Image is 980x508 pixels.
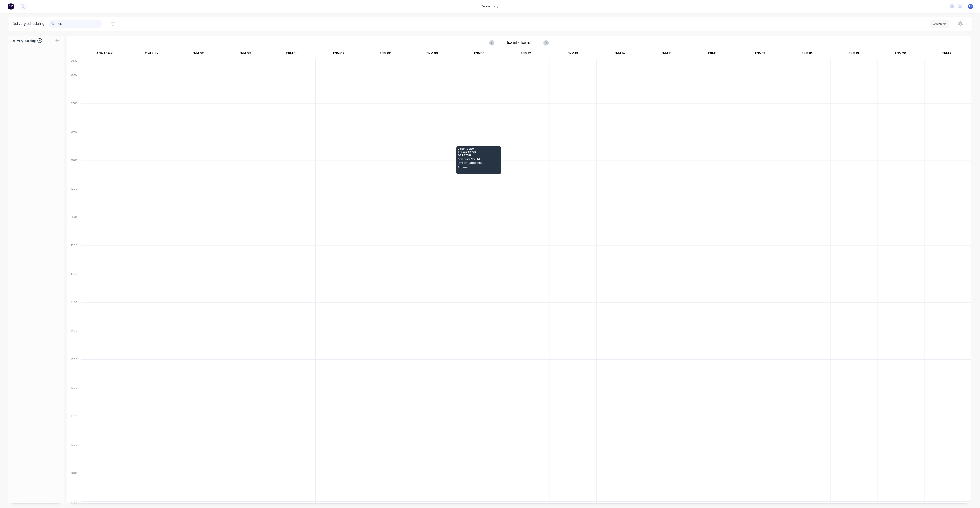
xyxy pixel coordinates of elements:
[8,3,14,10] img: Factory
[458,148,499,150] span: 08:30 - 09:30
[458,166,499,168] span: Ormeau
[830,50,877,59] div: FNM 19
[456,50,502,59] div: FNM 10
[67,186,81,215] div: 10:00
[67,158,81,186] div: 09:00
[67,471,81,499] div: 20:00
[128,50,175,59] div: 2nd Run
[690,50,736,59] div: FNM 16
[930,20,949,28] button: Vehicle
[784,50,830,59] div: FNM 18
[458,151,499,153] span: Order # 194726
[67,72,81,101] div: 06:00
[458,162,499,164] span: [STREET_ADDRESS]
[315,50,362,59] div: FNM 07
[67,328,81,357] div: 15:00
[480,3,500,10] div: productivity
[37,38,42,43] span: 0
[737,50,783,59] div: FNM 17
[596,50,643,59] div: FNM 14
[933,22,945,26] div: Vehicle
[643,50,690,59] div: FNM 15
[57,20,102,28] input: Search for orders
[503,50,549,59] div: FNM 12
[67,442,81,471] div: 19:00
[362,50,409,59] div: FNM 08
[12,38,36,43] span: Delivery backlog
[67,271,81,300] div: 13:00
[67,58,81,72] div: 05:30
[458,154,499,156] span: PO # 97387
[67,101,81,129] div: 07:00
[409,50,456,59] div: FNM 09
[67,385,81,414] div: 17:00
[269,50,315,59] div: FNM 06
[67,499,81,504] div: 21:00
[67,414,81,442] div: 18:00
[67,243,81,271] div: 12:00
[175,50,221,59] div: FNM 02
[969,4,972,8] span: F1
[67,357,81,385] div: 16:00
[222,50,268,59] div: FNM 03
[81,50,128,59] div: ACA Truck
[67,129,81,158] div: 08:00
[67,300,81,328] div: 14:00
[458,158,499,160] span: Dowbury Pty Ltd
[67,214,81,243] div: 11:00
[9,17,49,31] div: Delivery scheduling
[550,50,596,59] div: FNM 13
[924,50,971,59] div: FNM 21
[877,50,924,59] div: FNM 20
